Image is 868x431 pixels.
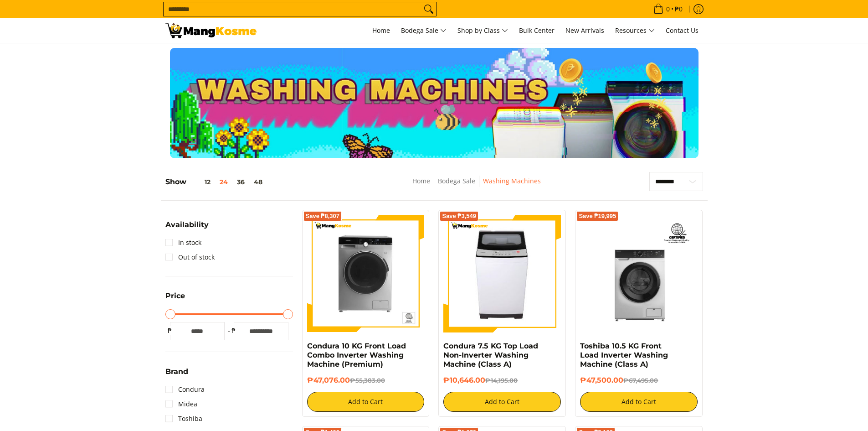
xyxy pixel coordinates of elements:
[457,25,508,36] span: Shop by Class
[443,376,561,385] h6: ₱10,646.00
[580,392,698,412] button: Add to Cart
[266,18,703,43] nav: Main Menu
[514,18,559,43] a: Bulk Center
[438,177,475,185] a: Bodega Sale
[673,6,684,12] span: ₱0
[165,382,205,397] a: Condura
[165,368,188,375] span: Brand
[443,392,561,412] button: Add to Cart
[611,18,659,43] a: Resources
[215,178,232,186] button: 24
[165,23,257,38] img: Washing Machines l Mang Kosme: Home Appliances Warehouse Sale Partner
[623,377,658,384] del: ₱67,495.00
[651,4,685,14] span: •
[229,326,238,335] span: ₱
[165,368,188,382] summary: Open
[307,392,425,412] button: Add to Cart
[421,2,436,16] button: Search
[307,215,425,332] img: Condura 10 KG Front Load Combo Inverter Washing Machine (Premium)
[372,26,390,35] span: Home
[519,26,555,35] span: Bulk Center
[165,292,185,306] summary: Open
[485,377,518,384] del: ₱14,195.00
[165,221,209,235] summary: Open
[165,250,215,265] a: Out of stock
[443,342,538,369] a: Condura 7.5 KG Top Load Non-Inverter Washing Machine (Class A)
[580,215,698,332] img: Toshiba 10.5 KG Front Load Inverter Washing Machine (Class A)
[661,18,703,43] a: Contact Us
[401,25,447,36] span: Bodega Sale
[306,213,340,219] span: Save ₱8,307
[165,235,201,250] a: In stock
[579,213,616,219] span: Save ₱19,995
[442,213,476,219] span: Save ₱3,549
[350,377,385,384] del: ₱55,383.00
[165,292,185,300] span: Price
[165,221,209,228] span: Availability
[165,397,197,411] a: Midea
[165,177,267,187] h5: Show
[307,376,425,385] h6: ₱47,076.00
[186,178,215,186] button: 12
[249,178,267,186] button: 48
[165,326,175,335] span: ₱
[368,18,395,43] a: Home
[580,376,698,385] h6: ₱47,500.00
[666,26,699,35] span: Contact Us
[483,177,541,185] a: Washing Machines
[453,18,513,43] a: Shop by Class
[565,26,604,35] span: New Arrivals
[165,411,202,426] a: Toshiba
[232,178,249,186] button: 36
[396,18,451,43] a: Bodega Sale
[346,176,607,196] nav: Breadcrumbs
[580,342,668,369] a: Toshiba 10.5 KG Front Load Inverter Washing Machine (Class A)
[307,342,406,369] a: Condura 10 KG Front Load Combo Inverter Washing Machine (Premium)
[665,6,671,12] span: 0
[615,25,655,36] span: Resources
[412,177,430,185] a: Home
[561,18,609,43] a: New Arrivals
[447,215,558,332] img: condura-7.5kg-topload-non-inverter-washing-machine-class-c-full-view-mang-kosme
